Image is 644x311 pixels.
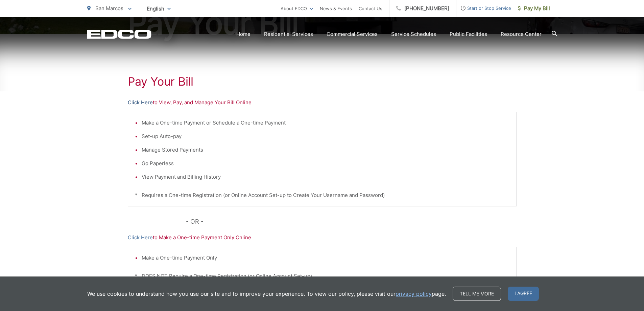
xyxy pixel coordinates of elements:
[453,287,501,301] a: Tell me more
[142,173,509,181] li: View Payment and Billing History
[518,4,550,13] span: Pay My Bill
[87,290,446,298] p: We use cookies to understand how you use our site and to improve your experience. To view our pol...
[508,287,539,301] span: I agree
[128,234,153,242] a: Click Here
[450,30,487,38] a: Public Facilities
[142,132,509,140] li: Set-up Auto-pay
[87,29,151,39] a: EDCD logo. Return to the homepage.
[281,4,313,13] a: About EDCO
[320,4,352,13] a: News & Events
[135,272,509,280] p: * DOES NOT Require a One-time Registration (or Online Account Set-up)
[95,5,123,12] span: San Marcos
[135,191,509,199] p: * Requires a One-time Registration (or Online Account Set-up to Create Your Username and Password)
[359,4,382,13] a: Contact Us
[142,119,509,127] li: Make a One-time Payment or Schedule a One-time Payment
[128,75,517,88] h1: Pay Your Bill
[236,30,251,38] a: Home
[128,98,517,107] p: to View, Pay, and Manage Your Bill Online
[264,30,313,38] a: Residential Services
[327,30,378,38] a: Commercial Services
[396,290,432,298] a: privacy policy
[142,159,509,168] li: Go Paperless
[501,30,542,38] a: Resource Center
[142,254,509,262] li: Make a One-time Payment Only
[391,30,436,38] a: Service Schedules
[128,234,517,242] p: to Make a One-time Payment Only Online
[128,98,153,107] a: Click Here
[142,146,509,154] li: Manage Stored Payments
[142,3,176,15] span: English
[186,217,517,227] p: - OR -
